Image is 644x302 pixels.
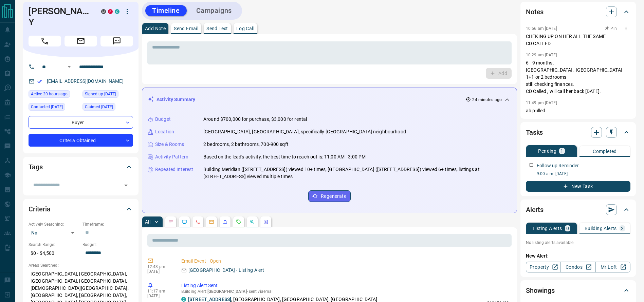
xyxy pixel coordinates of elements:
[47,78,124,84] a: [EMAIL_ADDRESS][DOMAIN_NAME]
[526,202,630,218] div: Alerts
[29,162,42,172] h2: Tags
[537,162,579,169] p: Follow up Reminder
[155,141,184,148] p: Size & Rooms
[526,6,544,17] h2: Notes
[65,63,73,71] button: Open
[566,226,569,231] p: 0
[526,252,630,260] p: New Alert:
[601,25,621,32] button: Pin
[526,59,630,95] p: 6 - 9 months. [GEOGRAPHIC_DATA] , [GEOGRAPHIC_DATA] 1+1 or 2 bedrooms still checking finances. CD...
[188,267,264,274] p: [GEOGRAPHIC_DATA] - Listing Alert
[82,103,133,113] div: Sat Aug 16 2025
[526,100,557,105] p: 11:49 pm [DATE]
[203,116,307,123] p: Around $700,000 for purchase, $3,000 for rental
[181,258,509,265] p: Email Event - Open
[147,264,171,269] p: 12:43 pm
[195,219,201,225] svg: Calls
[101,9,106,14] div: mrloft.ca
[209,219,214,225] svg: Emails
[82,242,133,248] p: Budget:
[155,166,193,173] p: Repeated Interest
[236,26,254,31] p: Log Call
[37,79,42,84] svg: Email Verified
[203,166,511,180] p: Building Meridian ([STREET_ADDRESS]) viewed 10+ times, [GEOGRAPHIC_DATA] ([STREET_ADDRESS]) viewe...
[560,149,563,153] p: 1
[203,128,406,135] p: [GEOGRAPHIC_DATA], [GEOGRAPHIC_DATA], specifically [GEOGRAPHIC_DATA] neighbourhood
[108,9,113,14] div: property.ca
[31,103,63,110] span: Contacted [DATE]
[29,159,133,175] div: Tags
[203,153,366,161] p: Based on the lead's activity, the best time to reach out is: 11:00 AM - 3:00 PM
[308,190,351,202] button: Regenerate
[206,26,228,31] p: Send Text
[181,282,509,289] p: Listing Alert Sent
[181,297,186,302] div: condos.ca
[147,289,171,294] p: 11:17 am
[538,149,556,153] p: Pending
[29,6,91,27] h1: [PERSON_NAME] Y
[537,171,630,177] p: 9:00 a.m. [DATE]
[29,227,79,238] div: No
[203,141,289,148] p: 2 bedrooms, 2 bathrooms, 700-900 sqft
[145,220,150,224] p: All
[29,36,61,46] span: Call
[174,26,198,31] p: Send Email
[29,242,79,248] p: Search Range:
[526,4,630,20] div: Notes
[145,5,187,16] button: Timeline
[526,262,561,272] a: Property
[263,219,269,225] svg: Agent Actions
[182,219,187,225] svg: Lead Browsing Activity
[236,219,241,225] svg: Requests
[100,36,133,46] span: Message
[121,181,131,190] button: Open
[29,103,79,113] div: Wed Sep 03 2025
[29,134,133,147] div: Criteria Obtained
[526,33,630,47] p: CHEKING UP ON HER ALL THE SAME CD CALLED.
[207,289,247,294] span: [GEOGRAPHIC_DATA]
[222,219,228,225] svg: Listing Alerts
[157,96,195,103] p: Activity Summary
[526,127,543,138] h2: Tasks
[29,116,133,129] div: Buyer
[85,91,116,97] span: Signed up [DATE]
[526,181,630,192] button: New Task
[147,269,171,274] p: [DATE]
[526,124,630,140] div: Tasks
[526,282,630,299] div: Showings
[595,262,630,272] a: Mr.Loft
[526,204,544,215] h2: Alerts
[181,289,509,294] p: Building Alert : - sent via email
[560,262,595,272] a: Condos
[250,219,255,225] svg: Opportunities
[593,149,617,154] p: Completed
[29,262,133,268] p: Areas Searched:
[85,103,113,110] span: Claimed [DATE]
[155,128,174,135] p: Location
[65,36,97,46] span: Email
[526,26,557,31] p: 10:56 am [DATE]
[189,5,239,16] button: Campaigns
[533,226,562,231] p: Listing Alerts
[155,153,188,161] p: Activity Pattern
[148,93,511,106] div: Activity Summary24 minutes ago
[147,294,171,298] p: [DATE]
[29,90,79,100] div: Mon Oct 13 2025
[145,26,166,31] p: Add Note
[526,53,557,57] p: 10:29 am [DATE]
[472,97,502,103] p: 24 minutes ago
[188,297,231,302] a: [STREET_ADDRESS]
[29,201,133,217] div: Criteria
[155,116,171,123] p: Budget
[526,285,555,296] h2: Showings
[115,9,119,14] div: condos.ca
[585,226,617,231] p: Building Alerts
[29,248,79,259] p: $0 - $4,500
[31,91,68,97] span: Active 20 hours ago
[82,221,133,227] p: Timeframe:
[29,221,79,227] p: Actively Searching:
[621,226,624,231] p: 2
[82,90,133,100] div: Sat Jul 02 2016
[526,107,630,114] p: ab pulled
[526,240,630,246] p: No listing alerts available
